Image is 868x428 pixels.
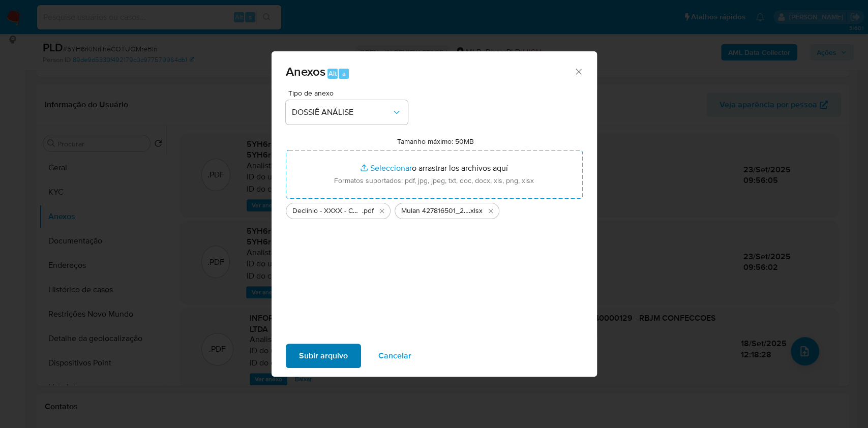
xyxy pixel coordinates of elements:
label: Tamanho máximo: 50MB [397,137,474,146]
span: Declinio - XXXX - CNPJ 55805140000129 - RBJM CONFECCOES LTDA [292,206,362,216]
span: .xlsx [469,206,483,216]
button: Eliminar Declinio - XXXX - CNPJ 55805140000129 - RBJM CONFECCOES LTDA.pdf [376,205,388,217]
span: Subir arquivo [299,345,348,367]
button: Cancelar [365,344,425,368]
span: Anexos [286,63,325,80]
span: Tipo de anexo [288,89,410,97]
span: Cancelar [378,345,411,367]
span: a [342,69,346,78]
span: Mulan 427816501_2025_09_22_16_43_14 [401,206,469,216]
button: DOSSIÊ ANÁLISE [286,100,408,125]
ul: Archivos seleccionados [286,199,583,219]
span: DOSSIÊ ANÁLISE [292,107,392,117]
button: Eliminar Mulan 427816501_2025_09_22_16_43_14.xlsx [485,205,497,217]
span: Alt [328,69,337,78]
span: .pdf [362,206,374,216]
button: Cerrar [574,67,583,76]
button: Subir arquivo [286,344,361,368]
